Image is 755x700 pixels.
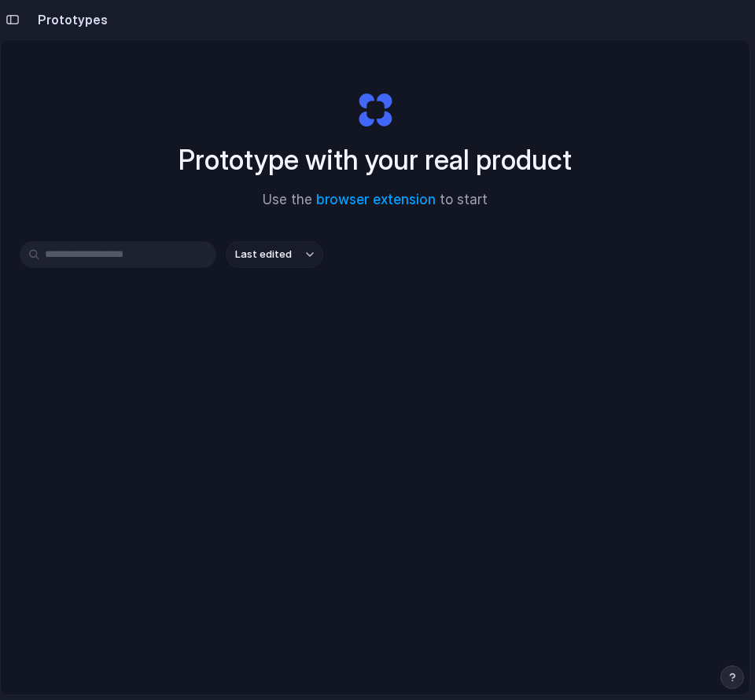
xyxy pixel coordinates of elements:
span: Use the to start [263,190,488,211]
h2: Prototypes [31,10,108,29]
h1: Prototype with your real product [179,139,572,181]
button: Last edited [226,241,323,268]
a: browser extension [316,192,436,207]
span: Last edited [235,247,292,262]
